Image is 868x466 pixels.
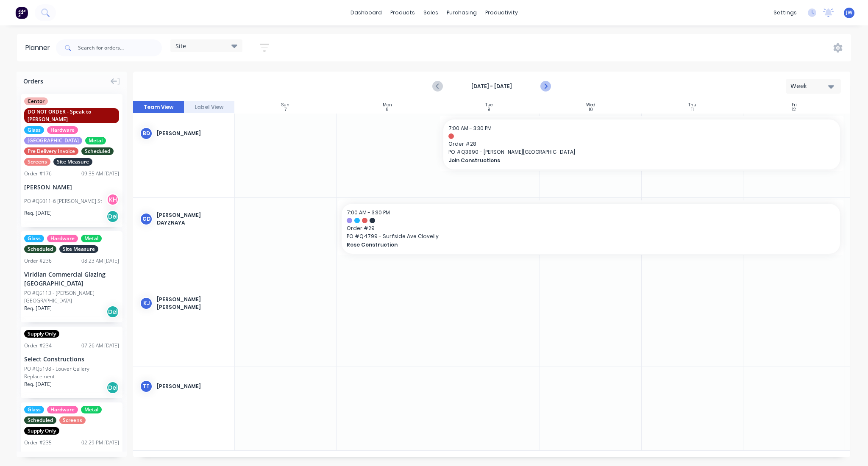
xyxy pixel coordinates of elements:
[140,213,153,225] div: GD
[24,257,52,265] div: Order # 236
[442,6,481,19] div: purchasing
[53,158,92,166] span: Site Measure
[688,103,696,108] div: Thu
[347,209,390,216] span: 7:00 AM - 3:30 PM
[24,97,48,105] span: Centor
[106,210,119,223] div: Del
[386,108,388,112] div: 8
[347,241,786,249] span: Rose Construction
[281,103,289,108] div: Sun
[81,439,119,447] div: 02:29 PM [DATE]
[24,439,52,447] div: Order # 235
[386,6,419,19] div: products
[81,406,102,413] span: Metal
[25,43,54,53] div: Planner
[448,148,835,156] span: PO # Q3890 - [PERSON_NAME][GEOGRAPHIC_DATA]
[347,233,835,240] span: PO # Q4799 - Surfside Ave Clovelly
[24,235,44,242] span: Glass
[419,6,442,19] div: sales
[24,108,119,123] span: DO NOT ORDER - Speak to [PERSON_NAME]
[78,39,162,56] input: Search for orders...
[157,296,228,311] div: [PERSON_NAME] [PERSON_NAME]
[24,416,56,424] span: Scheduled
[24,355,119,363] div: Select Constructions
[448,140,835,148] span: Order # 28
[140,380,153,393] div: TT
[485,103,492,108] div: Tue
[769,6,801,19] div: settings
[24,406,44,413] span: Glass
[448,125,492,132] span: 7:00 AM - 3:30 PM
[284,108,287,112] div: 7
[15,6,28,19] img: Factory
[24,289,119,305] div: PO #Q5113 - [PERSON_NAME][GEOGRAPHIC_DATA]
[106,193,119,206] div: KH
[24,126,44,134] span: Glass
[383,103,392,108] div: Mon
[157,130,228,137] div: [PERSON_NAME]
[24,427,59,435] span: Supply Only
[81,235,102,242] span: Metal
[346,6,386,19] a: dashboard
[589,108,593,112] div: 10
[449,83,534,90] strong: [DATE] - [DATE]
[184,101,235,114] button: Label View
[106,305,119,318] div: Del
[140,127,153,140] div: BD
[175,42,186,50] span: Site
[81,342,119,349] div: 07:26 AM [DATE]
[24,183,119,191] div: [PERSON_NAME]
[24,365,119,380] div: PO #Q5198 - Louver Gallery Replacement
[24,270,119,288] div: Viridian Commercial Glazing [GEOGRAPHIC_DATA]
[792,108,796,112] div: 12
[85,137,106,144] span: Metal
[24,158,50,166] span: Screens
[47,126,78,134] span: Hardware
[47,235,78,242] span: Hardware
[24,380,52,388] span: Req. [DATE]
[488,108,490,112] div: 9
[24,137,82,144] span: [GEOGRAPHIC_DATA]
[81,147,114,155] span: Scheduled
[157,383,228,390] div: [PERSON_NAME]
[23,77,43,86] span: Orders
[481,6,522,19] div: productivity
[140,297,153,310] div: KJ
[59,245,98,253] span: Site Measure
[786,79,841,94] button: Week
[846,9,852,17] span: JW
[586,103,595,108] div: Wed
[24,147,78,155] span: Pre Delivery Invoice
[24,209,52,217] span: Req. [DATE]
[24,197,102,205] div: PO #Q5011-6 [PERSON_NAME] St
[792,103,797,108] div: Fri
[24,330,59,338] span: Supply Only
[448,157,796,164] span: Join Constructions
[691,108,694,112] div: 11
[59,416,86,424] span: Screens
[24,305,52,312] span: Req. [DATE]
[81,257,119,265] div: 08:23 AM [DATE]
[81,170,119,178] div: 09:35 AM [DATE]
[106,381,119,394] div: Del
[24,245,56,253] span: Scheduled
[157,211,228,227] div: [PERSON_NAME] Dayznaya
[347,225,835,232] span: Order # 29
[24,170,52,178] div: Order # 176
[133,101,184,114] button: Team View
[47,406,78,413] span: Hardware
[24,342,52,349] div: Order # 234
[790,82,829,91] div: Week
